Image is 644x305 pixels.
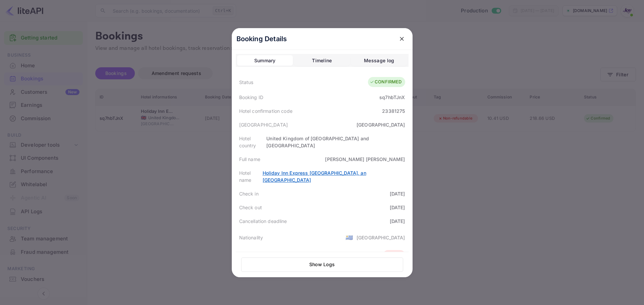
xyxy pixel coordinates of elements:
div: United Kingdom of [GEOGRAPHIC_DATA] and [GEOGRAPHIC_DATA] [266,135,405,149]
div: Hotel confirmation code [239,107,292,115]
div: 23381275 [382,107,405,115]
button: Timeline [294,55,350,66]
button: close [396,33,408,45]
div: [GEOGRAPHIC_DATA] [357,234,405,241]
div: Timeline [312,57,332,65]
div: [DATE] [390,190,405,197]
div: [GEOGRAPHIC_DATA] [239,121,288,128]
div: Message log [364,57,394,65]
p: Booking Details [236,34,287,44]
div: CONFIRMED [370,79,401,85]
button: Show Logs [241,257,403,272]
div: Cancellation deadline [239,218,287,225]
div: Hotel country [239,135,267,149]
div: Summary [254,57,276,65]
div: sq7hbTJnX [379,94,405,101]
div: Nationality [239,234,263,241]
button: Summary [237,55,293,66]
div: Booking ID [239,94,264,101]
div: Check out [239,204,262,211]
div: Full name [239,156,260,163]
div: [DATE] [390,218,405,225]
div: Check in [239,190,259,197]
div: [PERSON_NAME] [PERSON_NAME] [325,156,405,163]
button: Message log [351,55,407,66]
a: Holiday Inn Express [GEOGRAPHIC_DATA], an [GEOGRAPHIC_DATA] [263,170,366,183]
div: Status [239,79,254,86]
div: Hotel name [239,169,263,183]
div: [DATE] [390,204,405,211]
div: [GEOGRAPHIC_DATA] [357,121,405,128]
span: United States [345,231,353,243]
